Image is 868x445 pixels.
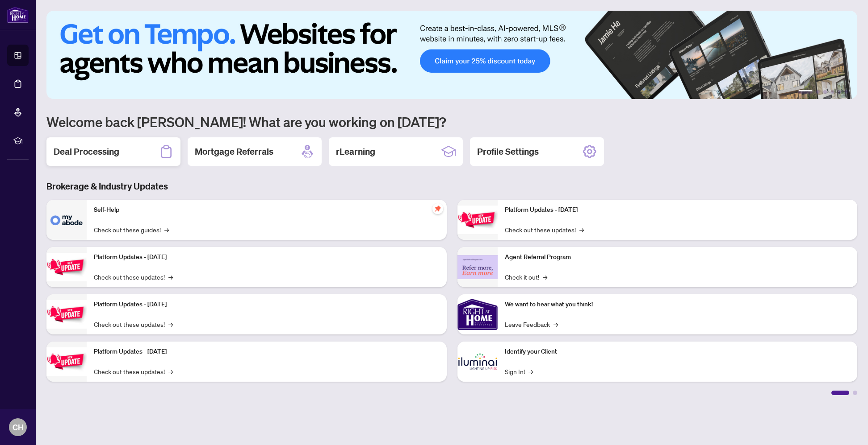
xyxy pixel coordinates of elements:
[168,319,173,329] span: →
[528,367,533,376] span: →
[94,367,173,376] a: Check out these updates!→
[477,145,539,158] h2: Profile Settings
[505,225,584,235] a: Check out these updates!→
[94,225,169,235] a: Check out these guides!→
[505,367,533,376] a: Sign In!→
[46,253,87,281] img: Platform Updates - September 16, 2025
[432,203,443,214] span: pushpin
[46,180,857,193] h3: Brokerage & Industry Updates
[94,272,173,282] a: Check out these updates!→
[505,252,851,262] p: Agent Referral Program
[94,319,173,329] a: Check out these updates!→
[336,145,375,158] h2: rLearning
[823,90,827,94] button: 3
[46,200,87,240] img: Self-Help
[94,300,440,309] p: Platform Updates - [DATE]
[798,90,813,94] button: 1
[830,90,834,94] button: 4
[543,272,547,282] span: →
[505,347,851,357] p: Identify your Client
[13,421,24,433] span: CH
[816,90,820,94] button: 2
[457,255,498,280] img: Agent Referral Program
[505,319,558,329] a: Leave Feedback→
[46,113,857,130] h1: Welcome back [PERSON_NAME]! What are you working on [DATE]?
[94,205,440,215] p: Self-Help
[505,272,547,282] a: Check it out!→
[554,319,558,329] span: →
[579,225,584,235] span: →
[195,145,273,158] h2: Mortgage Referrals
[46,11,857,99] img: Slide 0
[168,367,173,376] span: →
[832,414,859,441] button: Open asap
[164,225,169,235] span: →
[457,206,498,234] img: Platform Updates - June 23, 2025
[46,347,87,375] img: Platform Updates - July 8, 2025
[168,272,173,282] span: →
[94,347,440,357] p: Platform Updates - [DATE]
[457,294,498,334] img: We want to hear what you think!
[838,90,841,94] button: 5
[54,145,119,158] h2: Deal Processing
[457,342,498,382] img: Identify your Client
[7,7,29,23] img: logo
[46,300,87,328] img: Platform Updates - July 21, 2025
[94,252,440,262] p: Platform Updates - [DATE]
[505,300,851,309] p: We want to hear what you think!
[505,205,851,215] p: Platform Updates - [DATE]
[845,90,848,94] button: 6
